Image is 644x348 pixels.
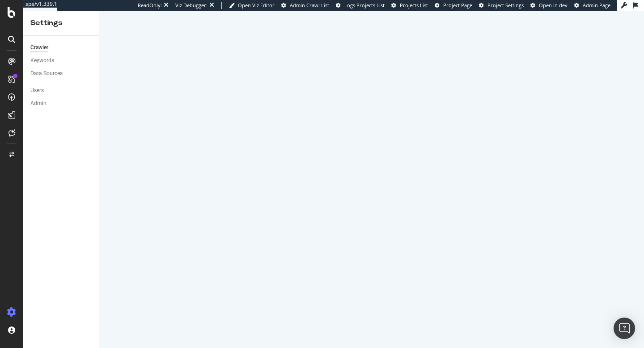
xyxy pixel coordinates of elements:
a: Project Page [435,2,472,9]
div: Open Intercom Messenger [614,318,635,339]
span: Logs Projects List [344,2,385,8]
a: Admin [30,99,93,108]
a: Crawler [30,43,93,52]
div: Crawler [30,43,48,52]
a: Data Sources [30,69,93,78]
div: Users [30,86,44,95]
a: Keywords [30,56,93,65]
a: Users [30,86,93,95]
span: Admin Crawl List [290,2,329,8]
div: Data Sources [30,69,63,78]
a: Project Settings [479,2,524,9]
div: Keywords [30,56,54,65]
a: Projects List [391,2,428,9]
div: Admin [30,99,47,108]
span: Open Viz Editor [238,2,275,8]
a: Admin Crawl List [281,2,329,9]
a: Logs Projects List [336,2,385,9]
span: Project Page [443,2,472,8]
a: Open Viz Editor [229,2,275,9]
span: Admin Page [583,2,610,8]
div: Settings [30,18,92,28]
div: Viz Debugger: [175,2,208,9]
span: Project Settings [487,2,524,8]
div: ReadOnly: [138,2,162,9]
a: Admin Page [574,2,610,9]
span: Projects List [400,2,428,8]
span: Open in dev [539,2,568,8]
a: Open in dev [530,2,568,9]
